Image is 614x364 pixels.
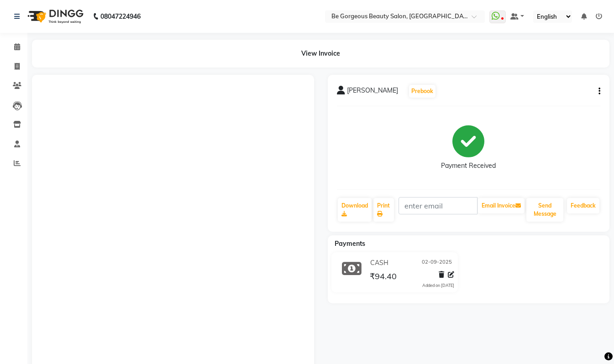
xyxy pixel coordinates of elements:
[441,161,496,171] div: Payment Received
[422,282,454,289] div: Added on [DATE]
[335,239,365,248] span: Payments
[338,198,372,222] a: Download
[422,258,452,268] span: 02-09-2025
[370,258,388,268] span: CASH
[23,4,86,29] img: logo
[32,40,609,68] div: View Invoice
[370,271,397,284] span: ₹94.40
[409,85,436,98] button: Prebook
[399,197,478,214] input: enter email
[526,198,563,222] button: Send Message
[478,198,525,213] button: Email Invoice
[567,198,599,213] a: Feedback
[347,86,398,99] span: [PERSON_NAME]
[373,198,394,222] a: Print
[100,4,141,29] b: 08047224946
